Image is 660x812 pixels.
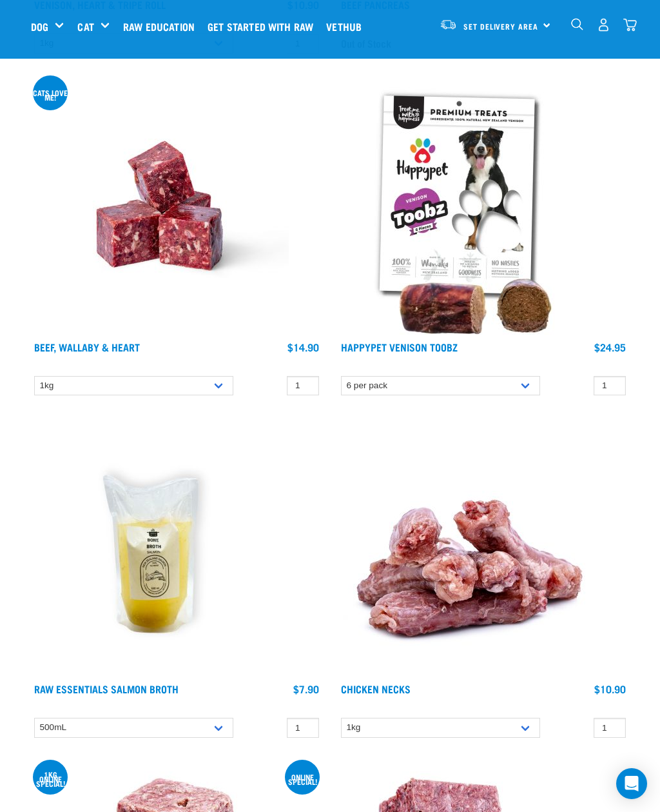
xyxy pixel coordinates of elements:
img: Pile Of Chicken Necks For Pets [338,419,596,677]
div: $10.90 [594,683,626,695]
a: Dog [31,19,48,34]
a: Get started with Raw [204,1,323,52]
a: Chicken Necks [341,686,411,691]
input: 1 [287,718,319,738]
div: $14.90 [287,341,319,353]
a: Happypet Venison Toobz [341,344,458,350]
a: Cat [77,19,93,34]
img: user.png [597,18,610,32]
span: Set Delivery Area [463,24,538,28]
div: $24.95 [594,341,626,353]
img: Raw Essentials 2024 July2572 Beef Wallaby Heart [31,77,289,335]
div: $7.90 [293,683,319,695]
div: 1kg online special! [33,772,68,786]
img: home-icon@2x.png [623,18,637,32]
a: Vethub [323,1,371,52]
div: Cats love me! [33,90,68,99]
a: Beef, Wallaby & Heart [34,344,140,350]
div: ONLINE SPECIAL! [285,775,320,784]
div: Open Intercom Messenger [616,768,647,799]
img: Salmon Broth [31,419,280,677]
input: 1 [594,718,626,738]
a: Raw Essentials Salmon Broth [34,686,179,691]
input: 1 [287,376,319,396]
a: Raw Education [120,1,204,52]
input: 1 [594,376,626,396]
img: home-icon-1@2x.png [571,18,583,30]
img: Venison Toobz [338,77,596,335]
img: van-moving.png [440,19,457,30]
